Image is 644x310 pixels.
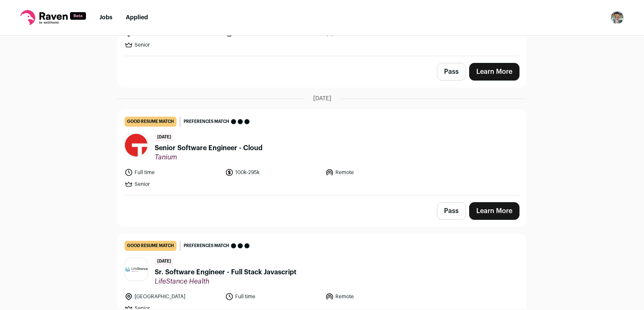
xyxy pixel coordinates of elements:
a: Learn More [469,63,519,81]
span: Tanium [155,153,262,162]
span: [DATE] [313,94,331,103]
li: Remote [325,292,421,301]
a: Applied [126,15,148,21]
span: Senior Software Engineer - Cloud [155,143,262,153]
img: 9b34fe1541acf83608fb3c96f849364342de7be457ce50ca7f3a73083bef5e02.jpg [125,134,148,156]
div: good resume match [125,117,177,127]
button: Pass [437,63,466,81]
a: Jobs [99,15,112,21]
span: Preferences match [184,117,229,126]
img: 19917917-medium_jpg [610,11,624,24]
img: f3df38fc9326fb33b81e29eb496cc73d31d7c21dc5d90df7d08392d2c4cadebe [125,267,148,272]
span: Preferences match [184,242,229,250]
span: [DATE] [155,133,174,141]
li: Full time [125,168,220,177]
span: Sr. Software Engineer - Full Stack Javascript [155,267,296,277]
li: Remote [325,168,421,177]
li: [GEOGRAPHIC_DATA] [125,292,220,301]
li: Senior [125,180,220,188]
div: good resume match [125,241,177,251]
button: Open dropdown [610,11,624,24]
a: good resume match Preferences match [DATE] Senior Software Engineer - Cloud Tanium Full time 100k... [118,110,526,195]
li: Full time [225,292,321,301]
a: Learn More [469,202,519,220]
button: Pass [437,202,466,220]
span: LifeStance Health [155,277,296,286]
li: 100k-295k [225,168,321,177]
li: Senior [125,41,220,49]
span: [DATE] [155,258,174,266]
